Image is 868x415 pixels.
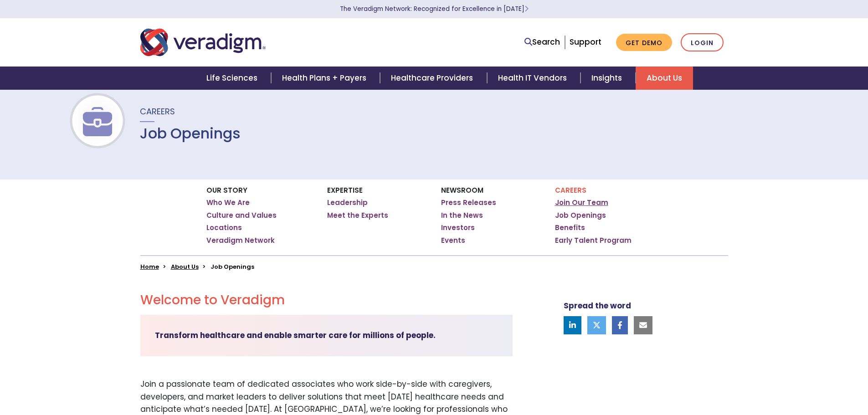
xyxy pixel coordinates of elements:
strong: Transform healthcare and enable smarter care for millions of people. [155,330,436,341]
strong: Spread the word [564,300,631,311]
a: Join Our Team [555,198,608,207]
a: Health Plans + Payers [271,67,380,90]
a: Culture and Values [206,211,277,220]
a: Life Sciences [195,67,271,90]
a: Investors [441,223,475,232]
a: Leadership [327,198,368,207]
a: Events [441,236,465,245]
a: Home [140,262,159,271]
span: Learn More [524,5,529,13]
a: Healthcare Providers [380,67,487,90]
a: Benefits [555,223,585,232]
h1: Job Openings [140,125,241,142]
span: Careers [140,106,175,117]
a: Veradigm Network [206,236,275,245]
a: Search [524,36,560,48]
a: Job Openings [555,211,606,220]
a: Meet the Experts [327,211,388,220]
a: Health IT Vendors [487,67,580,90]
a: The Veradigm Network: Recognized for Excellence in [DATE]Learn More [340,5,529,13]
a: In the News [441,211,483,220]
a: Locations [206,223,242,232]
a: Early Talent Program [555,236,632,245]
a: Support [570,36,601,47]
a: Get Demo [616,34,672,51]
img: Veradigm logo [140,27,266,57]
h2: Welcome to Veradigm [140,292,513,308]
a: Insights [580,67,636,90]
a: About Us [171,262,199,271]
a: Press Releases [441,198,496,207]
a: About Us [636,67,693,90]
a: Login [681,33,724,52]
a: Who We Are [206,198,250,207]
